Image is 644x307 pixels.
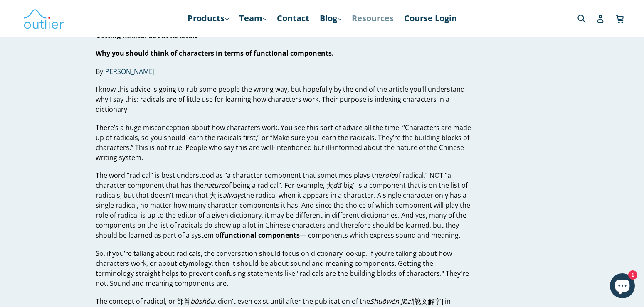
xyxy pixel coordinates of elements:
[96,84,471,114] p: I know this advice is going to rub some people the wrong way, but hopefully by the end of the art...
[204,181,225,190] em: nature
[382,171,395,180] em: role
[23,6,64,30] img: Outlier Linguistics
[222,231,300,240] strong: functional components
[183,11,233,26] a: Products
[607,273,637,300] inbox-online-store-chat: Shopify online store chat
[370,297,413,306] em: Shuōwén Jiězì
[96,248,471,288] p: So, if you’re talking about radicals, the conversation should focus on dictionary lookup. If you’...
[333,181,341,190] em: dà
[223,191,244,200] em: always
[103,67,155,76] a: [PERSON_NAME]
[316,11,345,26] a: Blog
[96,170,471,240] p: The word “radical” is best understood as “a character component that sometimes plays the of radic...
[575,10,598,27] input: Search
[400,11,461,26] a: Course Login
[190,297,215,306] em: bùshǒu
[96,123,471,162] p: There’s a huge misconception about how characters work. You see this sort of advice all the time:...
[96,66,471,76] p: By
[96,49,334,58] strong: Why you should think of characters in terms of functional components.
[348,11,398,26] a: Resources
[273,11,313,26] a: Contact
[235,11,271,26] a: Team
